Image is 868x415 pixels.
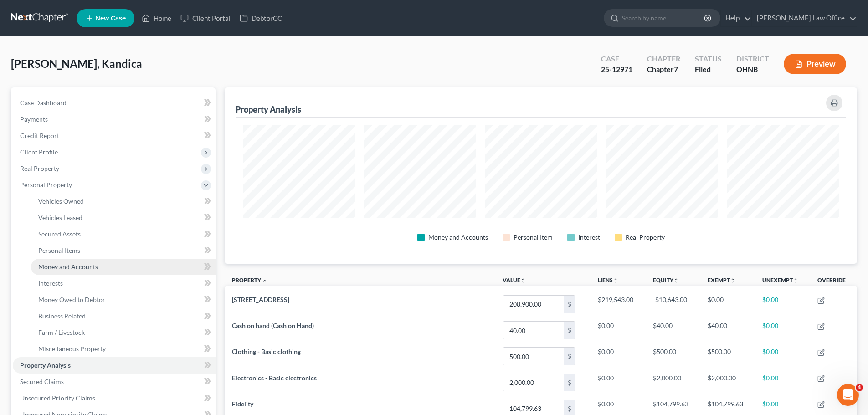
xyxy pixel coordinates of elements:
[700,343,755,369] td: $500.00
[31,292,216,308] a: Money Owed to Debtor
[591,291,645,317] td: $219,543.00
[721,10,751,26] a: Help
[503,374,564,391] input: 0.00
[13,95,216,111] a: Case Dashboard
[38,246,80,254] span: Personal Items
[646,369,700,395] td: $2,000.00
[20,164,59,172] span: Real Property
[31,275,216,292] a: Interests
[38,230,81,238] span: Secured Assets
[232,277,267,283] a: Property expand_less
[31,210,216,226] a: Vehicles Leased
[647,64,680,75] div: Chapter
[20,394,95,402] span: Unsecured Priority Claims
[700,318,755,343] td: $40.00
[262,278,267,283] i: expand_less
[31,324,216,341] a: Farm / Livestock
[695,64,722,75] div: Filed
[13,128,216,144] a: Credit Report
[38,214,82,221] span: Vehicles Leased
[784,54,846,74] button: Preview
[752,10,857,26] a: [PERSON_NAME] Law Office
[646,343,700,369] td: $500.00
[236,104,301,115] div: Property Analysis
[38,197,84,205] span: Vehicles Owned
[598,277,618,283] a: Liensunfold_more
[646,291,700,317] td: -$10,643.00
[11,57,142,70] span: [PERSON_NAME], Kandica
[31,193,216,210] a: Vehicles Owned
[13,374,216,390] a: Secured Claims
[20,132,59,139] span: Credit Report
[856,384,863,391] span: 4
[428,233,488,242] div: Money and Accounts
[591,318,645,343] td: $0.00
[38,345,106,353] span: Miscellaneous Property
[38,328,85,336] span: Farm / Livestock
[647,54,680,64] div: Chapter
[591,343,645,369] td: $0.00
[564,374,575,391] div: $
[503,348,564,365] input: 0.00
[653,277,679,283] a: Equityunfold_more
[503,296,564,313] input: 0.00
[176,10,235,26] a: Client Portal
[564,322,575,339] div: $
[755,343,810,369] td: $0.00
[700,291,755,317] td: $0.00
[503,277,526,283] a: Valueunfold_more
[708,277,735,283] a: Exemptunfold_more
[591,369,645,395] td: $0.00
[673,278,679,283] i: unfold_more
[793,278,798,283] i: unfold_more
[31,308,216,324] a: Business Related
[38,296,105,303] span: Money Owed to Debtor
[736,64,769,75] div: OHNB
[810,271,857,292] th: Override
[95,15,126,22] span: New Case
[755,369,810,395] td: $0.00
[674,65,678,73] span: 7
[564,296,575,313] div: $
[564,348,575,365] div: $
[20,181,72,189] span: Personal Property
[31,226,216,242] a: Secured Assets
[38,312,86,320] span: Business Related
[13,390,216,406] a: Unsecured Priority Claims
[232,374,317,382] span: Electronics - Basic electronics
[20,361,71,369] span: Property Analysis
[695,54,722,64] div: Status
[38,263,98,271] span: Money and Accounts
[31,259,216,275] a: Money and Accounts
[837,384,859,406] iframe: Intercom live chat
[13,111,216,128] a: Payments
[20,99,67,107] span: Case Dashboard
[700,369,755,395] td: $2,000.00
[736,54,769,64] div: District
[232,348,301,355] span: Clothing - Basic clothing
[622,10,705,26] input: Search by name...
[755,318,810,343] td: $0.00
[626,233,665,242] div: Real Property
[235,10,287,26] a: DebtorCC
[20,148,58,156] span: Client Profile
[31,242,216,259] a: Personal Items
[232,322,314,329] span: Cash on hand (Cash on Hand)
[20,378,64,385] span: Secured Claims
[601,64,632,75] div: 25-12971
[31,341,216,357] a: Miscellaneous Property
[578,233,600,242] div: Interest
[13,357,216,374] a: Property Analysis
[646,318,700,343] td: $40.00
[232,296,289,303] span: [STREET_ADDRESS]
[38,279,63,287] span: Interests
[755,291,810,317] td: $0.00
[232,400,253,408] span: Fidelity
[520,278,526,283] i: unfold_more
[762,277,798,283] a: Unexemptunfold_more
[20,115,48,123] span: Payments
[137,10,176,26] a: Home
[613,278,618,283] i: unfold_more
[503,322,564,339] input: 0.00
[730,278,735,283] i: unfold_more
